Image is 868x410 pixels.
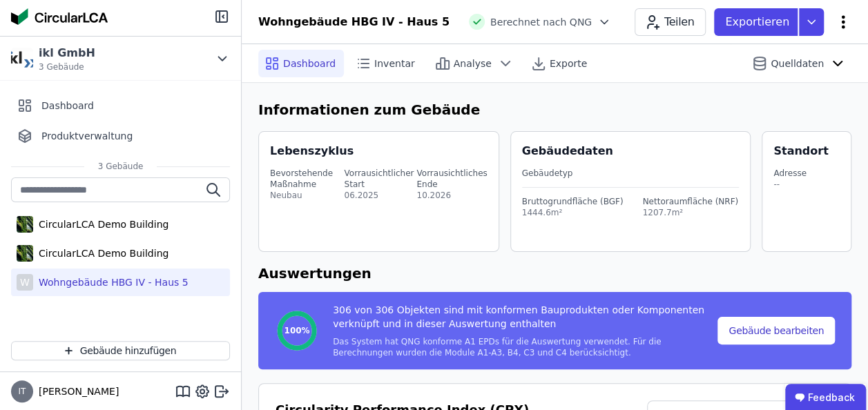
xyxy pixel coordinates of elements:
[33,275,189,289] div: Wohngebäude HBG IV - Haus 5
[11,8,108,25] img: Concular
[344,190,414,201] div: 06.2025
[17,274,33,291] div: W
[522,196,624,207] div: Bruttogrundfläche (BGF)
[635,8,706,36] button: Teilen
[84,161,157,172] span: 3 Gebäude
[11,341,230,360] button: Gebäude hinzufügen
[258,263,851,284] h6: Auswertungen
[522,143,751,159] div: Gebäudedaten
[33,217,168,231] div: CircularLCA Demo Building
[33,384,119,398] span: [PERSON_NAME]
[522,168,740,179] div: Gebäudetyp
[39,61,95,72] span: 3 Gebäude
[270,143,354,159] div: Lebenszyklus
[11,48,33,70] img: ikl GmbH
[773,168,807,179] div: Adresse
[333,303,715,336] div: 306 von 306 Objekten sind mit konformen Bauprodukten oder Komponenten verknüpft und in dieser Aus...
[773,143,828,159] div: Standort
[41,129,133,143] span: Produktverwaltung
[17,242,33,264] img: CircularLCA Demo Building
[39,45,95,61] div: ikl GmbH
[416,168,487,190] div: Vorrausichtliches Ende
[773,179,807,190] div: --
[550,57,587,70] span: Exporte
[41,99,94,113] span: Dashboard
[717,317,835,344] button: Gebäude bearbeiten
[270,168,341,190] div: Bevorstehende Maßnahme
[258,99,851,120] h6: Informationen zum Gebäude
[19,387,26,396] span: IT
[522,207,624,218] div: 1444.6m²
[283,57,336,70] span: Dashboard
[642,196,738,207] div: Nettoraumfläche (NRF)
[270,190,341,201] div: Neubau
[454,57,492,70] span: Analyse
[284,325,309,336] span: 100%
[33,246,168,260] div: CircularLCA Demo Building
[258,14,450,30] div: Wohngebäude HBG IV - Haus 5
[374,57,415,70] span: Inventar
[17,213,33,235] img: CircularLCA Demo Building
[771,57,824,70] span: Quelldaten
[725,14,792,30] p: Exportieren
[642,207,738,218] div: 1207.7m²
[490,15,592,29] span: Berechnet nach QNG
[416,190,487,201] div: 10.2026
[344,168,414,190] div: Vorrausichtlicher Start
[333,336,715,358] div: Das System hat QNG konforme A1 EPDs für die Auswertung verwendet. Für die Berechnungen wurden die...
